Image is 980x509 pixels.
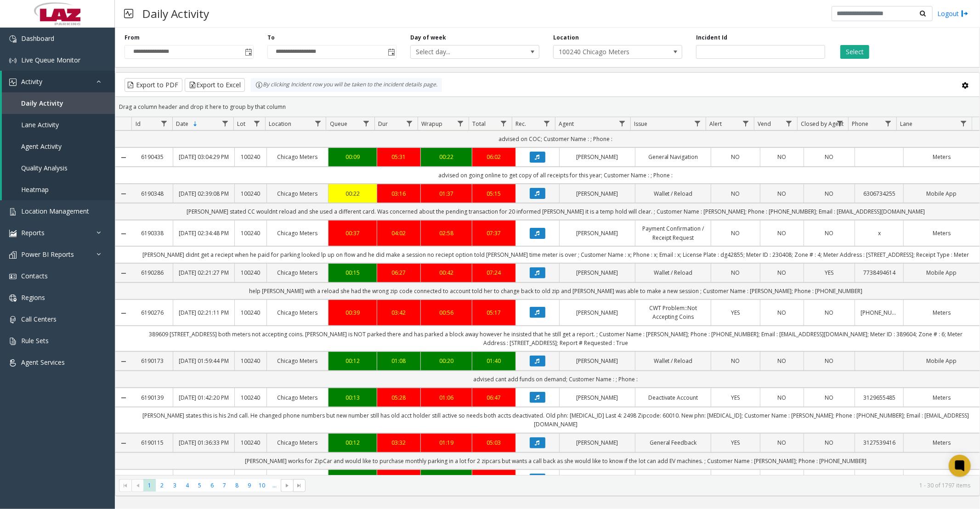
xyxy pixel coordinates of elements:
a: NO [810,438,850,447]
img: 'icon' [9,57,17,64]
a: YES [717,438,754,447]
a: Collapse Details [115,310,132,317]
a: 100240 [240,189,261,198]
span: NO [777,190,786,198]
a: Collapse Details [115,230,132,238]
span: Dashboard [21,34,54,43]
div: 05:03 [478,438,510,447]
td: [PERSON_NAME] didnt get a reciept when he paid for parking looked lp up on flow and he did make a... [132,246,980,263]
img: 'icon' [9,208,17,215]
a: NO [766,393,798,402]
a: Heatmap [2,179,115,200]
a: NO [766,356,798,365]
a: 6306734255 [861,189,898,198]
span: YES [825,269,833,277]
a: Mobile App [909,356,974,365]
button: Export to Excel [185,78,245,92]
a: 100240 [240,308,261,317]
span: Heatmap [21,185,49,194]
span: Reports [21,228,45,237]
span: Location Management [21,207,89,215]
a: 3127539416 [861,438,898,447]
a: 100240 [240,153,261,161]
a: Queue Filter Menu [360,117,373,130]
span: Quality Analysis [21,164,68,172]
span: Live Queue Monitor [21,56,80,64]
span: Agent [559,120,574,128]
a: Lane Activity [2,114,115,136]
span: Issue [634,120,647,128]
span: Page 5 [193,479,206,492]
div: 05:31 [383,153,415,161]
a: NO [766,308,798,317]
span: Page 4 [181,479,193,492]
a: 03:42 [383,308,415,317]
kendo-pager-info: 1 - 30 of 1797 items [311,481,970,489]
span: Queue [330,120,347,128]
a: Collapse Details [115,440,132,447]
a: 6190173 [137,356,167,365]
a: 3129655485 [861,393,898,402]
span: Activity [21,77,42,86]
div: 00:56 [426,308,466,317]
span: Call Centers [21,315,57,323]
a: [DATE] 02:21:11 PM [179,308,229,317]
a: [DATE] 02:21:27 PM [179,268,229,277]
div: 00:12 [334,356,371,365]
a: 6190286 [137,268,167,277]
span: Page 2 [156,479,168,492]
a: Mobile App [909,189,974,198]
a: 00:22 [334,189,371,198]
a: 00:42 [426,268,466,277]
a: 00:39 [334,308,371,317]
span: NO [777,357,786,365]
a: 01:37 [426,189,466,198]
span: NO [825,439,833,447]
a: 6190338 [137,229,167,238]
span: Page 11 [268,479,281,492]
a: 01:40 [478,356,510,365]
a: [DATE] 01:42:20 PM [179,393,229,402]
td: advised cant add funds on demand; Customer Name : ; Phone : [132,371,980,388]
a: 03:32 [383,438,415,447]
a: 01:08 [383,356,415,365]
a: [PERSON_NAME] [565,438,629,447]
a: Mobile App [909,268,974,277]
a: NO [717,229,754,238]
a: x [861,229,898,238]
div: Drag a column header and drop it here to group by that column [115,99,980,115]
a: 00:15 [334,268,371,277]
span: Contacts [21,271,48,280]
a: Agent Activity [2,136,115,157]
td: advised on going online to get copy of all receipts for this year; Customer Name : ; Phone : [132,167,980,184]
a: 07:24 [478,268,510,277]
a: Collapse Details [115,270,132,277]
span: NO [825,357,833,365]
a: Payment Confirmation / Receipt Request [641,224,705,242]
button: Export to PDF [125,78,182,92]
a: [PERSON_NAME] [565,393,629,402]
span: Go to the next page [283,482,291,489]
a: [PHONE_NUMBER] [861,308,898,317]
a: Rec. Filter Menu [541,117,553,130]
div: 05:28 [383,393,415,402]
div: 05:17 [478,308,510,317]
span: NO [825,190,833,198]
a: Deactivate Account [641,393,705,402]
a: NO [717,189,754,198]
a: Total Filter Menu [498,117,510,130]
a: Meters [909,229,974,238]
a: Daily Activity [2,92,115,114]
a: Quality Analysis [2,157,115,179]
a: [DATE] 03:04:29 PM [179,153,229,161]
a: NO [810,393,850,402]
a: Issue Filter Menu [691,117,704,130]
a: Activity [2,71,115,92]
a: NO [810,229,850,238]
a: [DATE] 01:36:33 PM [179,438,229,447]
